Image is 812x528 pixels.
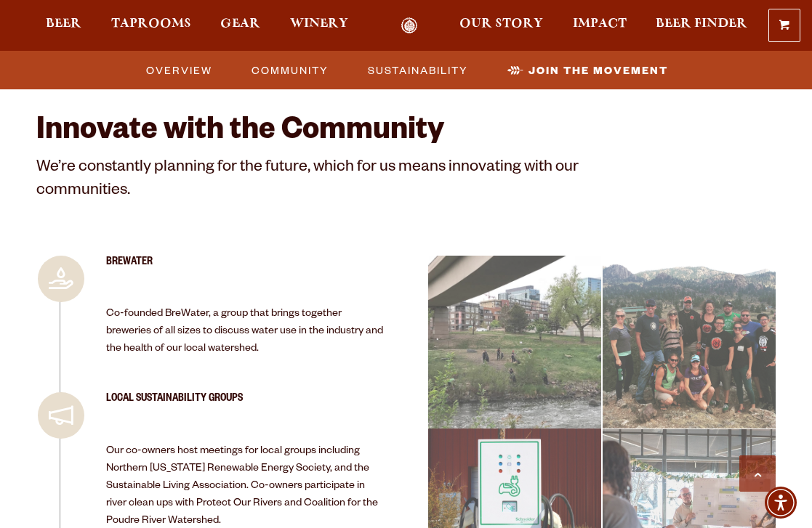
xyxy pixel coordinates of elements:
[106,256,384,283] h3: BreWater
[102,17,201,34] a: Taprooms
[563,17,636,34] a: Impact
[106,446,378,527] span: Our co-owners host meetings for local groups including Northern [US_STATE] Renewable Energy Socie...
[646,17,757,34] a: Beer Finder
[106,392,384,419] h3: Local Sustainability Groups
[252,60,329,81] span: Community
[739,455,776,492] a: Scroll to top
[211,17,270,34] a: Gear
[111,18,191,30] span: Taprooms
[290,18,348,30] span: Winery
[603,256,776,429] div: brewater
[459,18,543,30] span: Our Story
[428,256,602,429] a: image Denver River Cleanup
[428,256,601,429] div: Denver River Cleanup
[765,487,797,519] div: Accessibility Menu
[46,18,81,30] span: Beer
[528,60,668,81] span: Join the Movement
[137,60,220,81] a: Overview
[603,256,776,429] a: image brewater
[359,60,475,81] a: Sustainability
[146,60,212,81] span: Overview
[656,18,747,30] span: Beer Finder
[368,60,468,81] span: Sustainability
[220,18,260,30] span: Gear
[382,17,437,34] a: Odell Home
[450,17,552,34] a: Our Story
[573,18,627,30] span: Impact
[36,17,91,34] a: Beer
[243,60,336,81] a: Community
[36,115,579,150] h2: Innovate with the Community
[281,17,358,34] a: Winery
[106,306,384,358] p: Co-founded BreWater, a group that brings together breweries of all sizes to discuss water use in ...
[499,60,675,81] a: Join the Movement
[36,158,579,204] p: We’re constantly planning for the future, which for us means innovating with our communities.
